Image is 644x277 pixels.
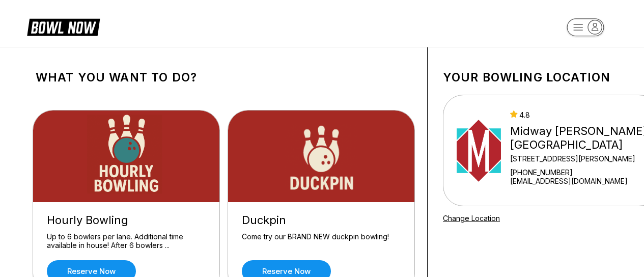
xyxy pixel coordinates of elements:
[36,70,412,85] h1: What you want to do?
[457,113,501,189] img: Midway Bowling - Carlisle
[242,232,401,250] div: Come try our BRAND NEW duckpin bowling!
[242,213,401,227] div: Duckpin
[33,110,220,202] img: Hourly Bowling
[228,110,415,202] img: Duckpin
[47,232,206,250] div: Up to 6 bowlers per lane. Additional time available in house! After 6 bowlers ...
[47,213,206,227] div: Hourly Bowling
[443,214,500,223] a: Change Location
